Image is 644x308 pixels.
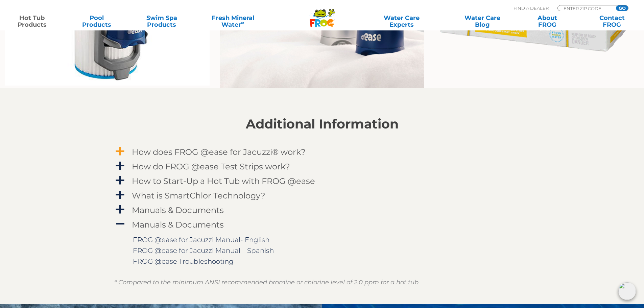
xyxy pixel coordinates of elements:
[201,15,264,28] a: Fresh MineralWater∞
[114,175,530,187] a: a How to Start-Up a Hot Tub with FROG @ease
[514,5,549,11] p: Find A Dealer
[114,204,530,216] a: a Manuals & Documents
[132,147,306,157] h4: How does FROG @ease for Jacuzzi® work?
[115,175,125,186] span: a
[115,205,125,215] span: a
[132,162,290,171] h4: How do FROG @ease Test Strips work?
[115,219,125,229] span: A
[114,146,530,158] a: a How does FROG @ease for Jacuzzi® work?
[133,246,274,255] a: FROG @ease for Jacuzzi Manual – Spanish
[114,279,420,286] em: * Compared to the minimum ANSI recommended bromine or chlorine level of 2.0 ppm for a hot tub.
[133,257,234,265] a: FROG @ease Troubleshooting
[114,189,530,202] a: a What is SmartChlor Technology?
[133,236,269,244] a: FROG @ease for Jacuzzi Manual- English
[7,15,57,28] a: Hot TubProducts
[114,160,530,173] a: a How do FROG @ease Test Strips work?
[587,15,637,28] a: ContactFROG
[361,15,443,28] a: Water CareExperts
[132,206,224,215] h4: Manuals & Documents
[114,117,530,132] h2: Additional Information
[137,15,187,28] a: Swim SpaProducts
[457,15,507,28] a: Water CareBlog
[132,176,315,186] h4: How to Start-Up a Hot Tub with FROG @ease
[115,190,125,200] span: a
[618,282,636,300] img: openIcon
[115,161,125,171] span: a
[616,5,628,11] input: GO
[563,5,609,11] input: Zip Code Form
[72,15,122,28] a: PoolProducts
[114,218,530,231] a: A Manuals & Documents
[115,146,125,157] span: a
[241,20,244,25] sup: ∞
[132,220,224,229] h4: Manuals & Documents
[132,191,265,200] h4: What is SmartChlor Technology?
[522,15,572,28] a: AboutFROG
